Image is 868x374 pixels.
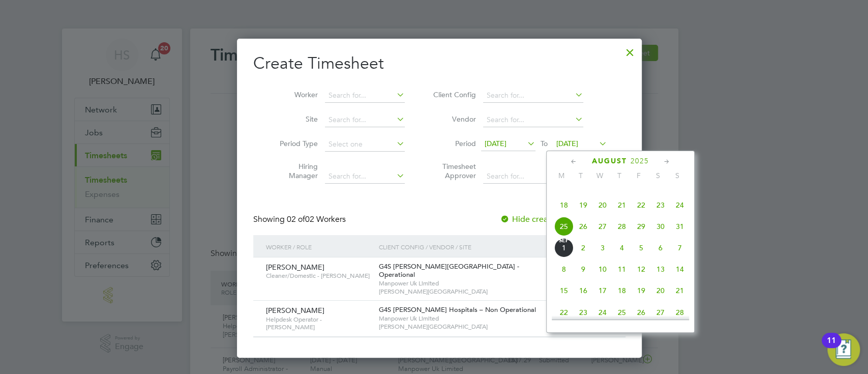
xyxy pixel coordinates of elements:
[287,214,346,224] span: 02 Workers
[266,272,371,280] span: Cleaner/Domestic - [PERSON_NAME]
[574,195,593,215] span: 19
[612,260,632,279] span: 11
[612,281,632,300] span: 18
[590,171,610,180] span: W
[651,303,670,322] span: 27
[325,113,405,127] input: Search for...
[266,315,371,331] span: Helpdesk Operator - [PERSON_NAME]
[632,195,651,215] span: 22
[552,171,571,180] span: M
[612,303,632,322] span: 25
[571,171,590,180] span: T
[651,195,670,215] span: 23
[632,260,651,279] span: 12
[379,314,543,323] span: Manpower Uk Limited
[574,281,593,300] span: 16
[670,260,690,279] span: 14
[629,171,648,180] span: F
[827,333,860,366] button: Open Resource Center, 11 new notifications
[554,238,574,243] span: Sep
[593,281,612,300] span: 17
[287,214,305,224] span: 02 of
[593,195,612,215] span: 20
[263,235,376,258] div: Worker / Role
[612,217,632,236] span: 28
[430,114,476,124] label: Vendor
[554,303,574,322] span: 22
[632,217,651,236] span: 29
[612,238,632,257] span: 4
[253,214,348,225] div: Showing
[574,238,593,257] span: 2
[668,171,687,180] span: S
[266,306,324,315] span: [PERSON_NAME]
[325,89,405,103] input: Search for...
[632,281,651,300] span: 19
[500,214,603,224] label: Hide created timesheets
[651,260,670,279] span: 13
[272,139,318,148] label: Period Type
[648,171,668,180] span: S
[631,157,649,165] span: 2025
[670,281,690,300] span: 21
[556,139,578,148] span: [DATE]
[325,137,405,152] input: Select one
[379,305,536,314] span: G4S [PERSON_NAME] Hospitals – Non Operational
[670,238,690,257] span: 7
[593,260,612,279] span: 10
[592,157,627,165] span: August
[651,281,670,300] span: 20
[272,114,318,124] label: Site
[272,162,318,180] label: Hiring Manager
[554,260,574,279] span: 8
[593,238,612,257] span: 3
[554,195,574,215] span: 18
[593,217,612,236] span: 27
[574,303,593,322] span: 23
[574,217,593,236] span: 26
[670,217,690,236] span: 31
[670,303,690,322] span: 28
[651,238,670,257] span: 6
[266,263,324,272] span: [PERSON_NAME]
[670,195,690,215] span: 24
[827,340,836,354] div: 11
[632,303,651,322] span: 26
[379,279,543,287] span: Manpower Uk Limited
[554,238,574,257] span: 1
[430,162,476,180] label: Timesheet Approver
[651,217,670,236] span: 30
[574,260,593,279] span: 9
[610,171,629,180] span: T
[593,303,612,322] span: 24
[483,89,583,103] input: Search for...
[545,235,615,258] div: Period
[537,137,551,150] span: To
[483,169,583,184] input: Search for...
[554,281,574,300] span: 15
[430,139,476,148] label: Period
[325,169,405,184] input: Search for...
[632,238,651,257] span: 5
[554,217,574,236] span: 25
[430,90,476,99] label: Client Config
[612,195,632,215] span: 21
[379,323,543,331] span: [PERSON_NAME][GEOGRAPHIC_DATA]
[379,262,519,279] span: G4S [PERSON_NAME][GEOGRAPHIC_DATA] - Operational
[485,139,506,148] span: [DATE]
[379,287,543,296] span: [PERSON_NAME][GEOGRAPHIC_DATA]
[376,235,545,258] div: Client Config / Vendor / Site
[483,113,583,127] input: Search for...
[253,53,625,74] h2: Create Timesheet
[272,90,318,99] label: Worker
